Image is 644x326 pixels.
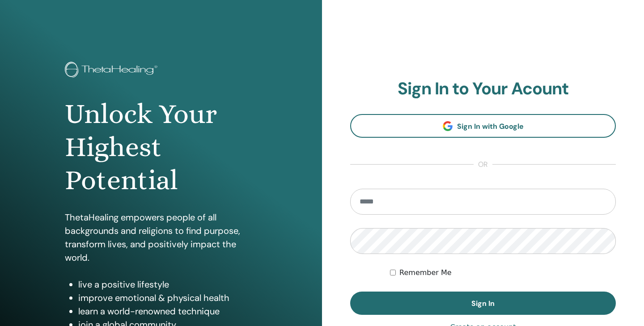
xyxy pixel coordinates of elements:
label: Remember Me [399,267,452,278]
p: ThetaHealing empowers people of all backgrounds and religions to find purpose, transform lives, a... [65,211,257,264]
li: live a positive lifestyle [78,278,257,291]
li: learn a world-renowned technique [78,305,257,318]
div: Keep me authenticated indefinitely or until I manually logout [390,267,616,278]
span: Sign In with Google [457,122,524,131]
span: Sign In [471,299,495,308]
h2: Sign In to Your Acount [350,79,616,99]
a: Sign In with Google [350,114,616,138]
button: Sign In [350,292,616,315]
li: improve emotional & physical health [78,291,257,305]
span: or [474,159,492,170]
h1: Unlock Your Highest Potential [65,97,257,197]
